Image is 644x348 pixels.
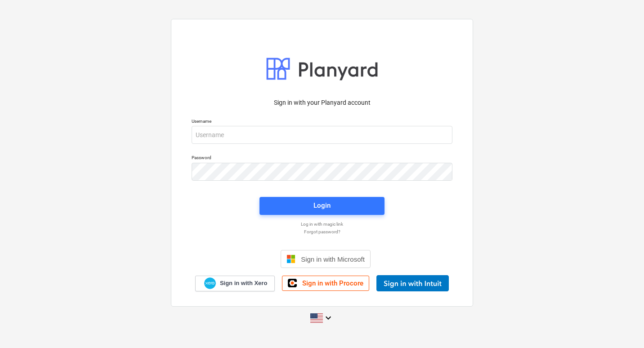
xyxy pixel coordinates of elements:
[187,221,457,227] a: Log in with magic link
[195,276,275,291] a: Sign in with Xero
[187,229,457,235] a: Forgot password?
[301,255,365,263] span: Sign in with Microsoft
[220,279,267,287] span: Sign in with Xero
[323,312,334,323] i: keyboard_arrow_down
[313,200,331,211] div: Login
[259,197,385,215] button: Login
[302,279,363,287] span: Sign in with Procore
[192,118,452,126] p: Username
[204,277,216,290] img: Xero logo
[192,155,452,162] p: Password
[286,254,295,263] img: Microsoft logo
[282,276,369,291] a: Sign in with Procore
[192,98,452,107] p: Sign in with your Planyard account
[192,126,452,144] input: Username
